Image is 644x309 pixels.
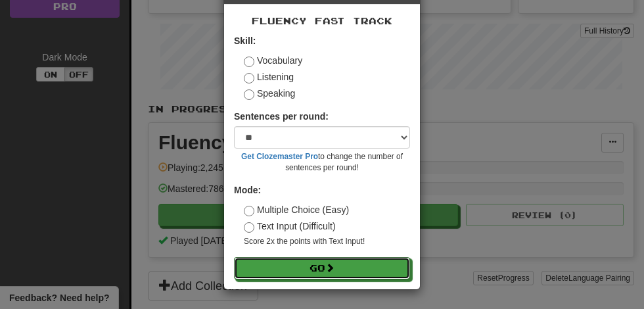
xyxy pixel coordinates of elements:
[244,206,254,216] input: Multiple Choice (Easy)
[244,222,254,233] input: Text Input (Difficult)
[244,54,302,67] label: Vocabulary
[244,89,254,100] input: Speaking
[241,152,318,161] a: Get Clozemaster Pro
[244,220,336,233] label: Text Input (Difficult)
[234,36,256,46] strong: Skill:
[244,57,254,67] input: Vocabulary
[234,151,410,174] small: to change the number of sentences per round!
[252,15,392,26] span: Fluency Fast Track
[234,185,261,195] strong: Mode:
[244,87,295,100] label: Speaking
[244,73,254,83] input: Listening
[234,110,329,123] label: Sentences per round:
[244,203,349,216] label: Multiple Choice (Easy)
[244,70,294,83] label: Listening
[234,257,410,279] button: Go
[244,236,410,247] small: Score 2x the points with Text Input !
